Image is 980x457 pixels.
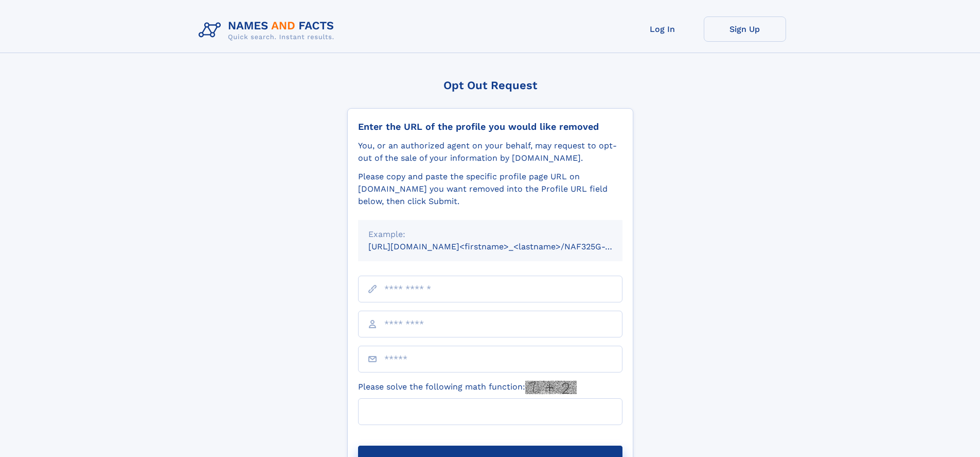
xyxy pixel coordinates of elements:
[368,242,642,251] small: [URL][DOMAIN_NAME]<firstname>_<lastname>/NAF325G-xxxxxxxx
[368,228,612,241] div: Example:
[358,171,622,208] div: Please copy and paste the specific profile page URL on [DOMAIN_NAME] you want removed into the Pr...
[704,16,786,42] a: Sign Up
[621,16,704,42] a: Log In
[358,121,622,132] div: Enter the URL of the profile you would like removed
[358,140,622,164] div: You, or an authorized agent on your behalf, may request to opt-out of the sale of your informatio...
[358,381,577,394] label: Please solve the following math function:
[347,79,633,92] div: Opt Out Request
[194,16,343,44] img: Logo Names and Facts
